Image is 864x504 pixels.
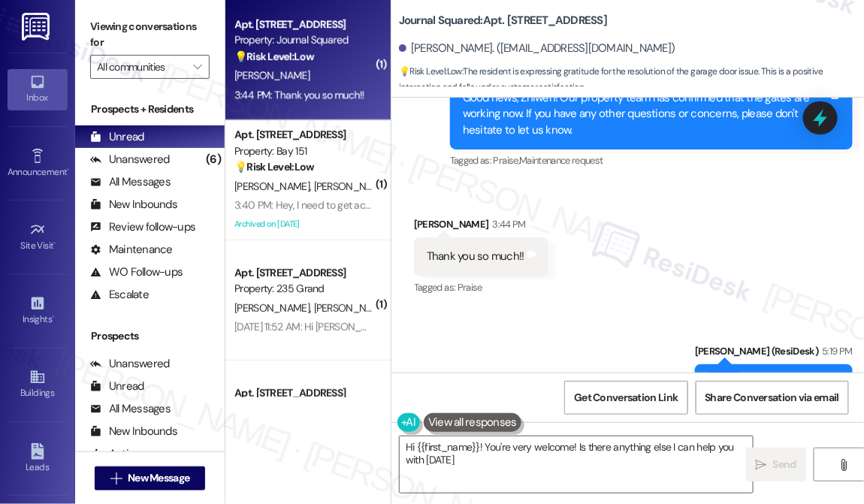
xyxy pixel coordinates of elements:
[705,390,839,406] span: Share Conversation via email
[234,32,373,48] div: Property: Journal Squared
[8,291,68,331] a: Insights •
[90,356,170,372] div: Unanswered
[773,457,796,472] span: Send
[819,343,853,359] div: 5:19 PM
[696,381,849,415] button: Share Conversation via email
[574,390,678,406] span: Get Conversation Link
[90,15,210,55] label: Viewing conversations for
[8,364,68,405] a: Buildings
[90,174,171,190] div: All Messages
[756,459,767,471] i: 
[67,164,69,175] span: •
[234,180,314,193] span: [PERSON_NAME]
[400,436,753,493] textarea: Hi {{first_name}}! You're very welcome! Is there anything else I can help
[234,198,557,212] div: 3:40 PM: Hey, I need to get access to my packages in the packages room.
[90,197,177,213] div: New Inbounds
[234,68,310,82] span: [PERSON_NAME]
[202,148,225,171] div: (6)
[8,439,68,479] a: Leads
[90,379,144,394] div: Unread
[233,215,375,234] div: Archived on [DATE]
[314,180,389,193] span: [PERSON_NAME]
[8,217,68,258] a: Site Visit •
[128,470,189,486] span: New Message
[234,50,314,63] strong: 💡 Risk Level: Low
[90,264,183,280] div: WO Follow-ups
[234,265,373,281] div: Apt. [STREET_ADDRESS]
[234,17,373,32] div: Apt. [STREET_ADDRESS]
[90,152,170,167] div: Unanswered
[90,242,173,258] div: Maintenance
[838,459,849,471] i: 
[414,276,548,298] div: Tagged as:
[90,129,144,145] div: Unread
[75,328,225,344] div: Prospects
[414,216,548,237] div: [PERSON_NAME]
[90,424,177,439] div: New Inbounds
[399,64,864,96] span: : The resident is expressing gratitude for the resolution of the garage door issue. This is a pos...
[314,301,389,315] span: [PERSON_NAME]
[695,343,853,364] div: [PERSON_NAME] (ResiDesk)
[95,466,206,490] button: New Message
[399,41,675,56] div: [PERSON_NAME]. ([EMAIL_ADDRESS][DOMAIN_NAME])
[193,61,201,73] i: 
[90,446,140,462] div: Active
[22,13,53,41] img: ResiDesk Logo
[54,238,56,249] span: •
[399,13,607,29] b: Journal Squared: Apt. [STREET_ADDRESS]
[234,127,373,143] div: Apt. [STREET_ADDRESS]
[427,249,524,264] div: Thank you so much!!
[90,287,149,303] div: Escalate
[52,312,54,322] span: •
[8,69,68,110] a: Inbox
[110,472,122,484] i: 
[564,381,687,415] button: Get Conversation Link
[463,90,829,138] div: Good news, Zhiwen! Our property team has confirmed that the gates are working now. If you have an...
[234,160,314,174] strong: 💡 Risk Level: Low
[234,385,373,401] div: Apt. [STREET_ADDRESS]
[234,301,314,315] span: [PERSON_NAME]
[494,154,519,167] span: Praise ,
[458,281,482,294] span: Praise
[234,281,373,297] div: Property: 235 Grand
[746,448,806,481] button: Send
[234,88,364,101] div: 3:44 PM: Thank you so much!!
[97,55,186,79] input: All communities
[75,101,225,117] div: Prospects + Residents
[519,154,603,167] span: Maintenance request
[90,219,195,235] div: Review follow-ups
[399,65,462,77] strong: 💡 Risk Level: Low
[450,149,853,171] div: Tagged as:
[234,143,373,159] div: Property: Bay 151
[90,401,171,417] div: All Messages
[489,216,526,232] div: 3:44 PM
